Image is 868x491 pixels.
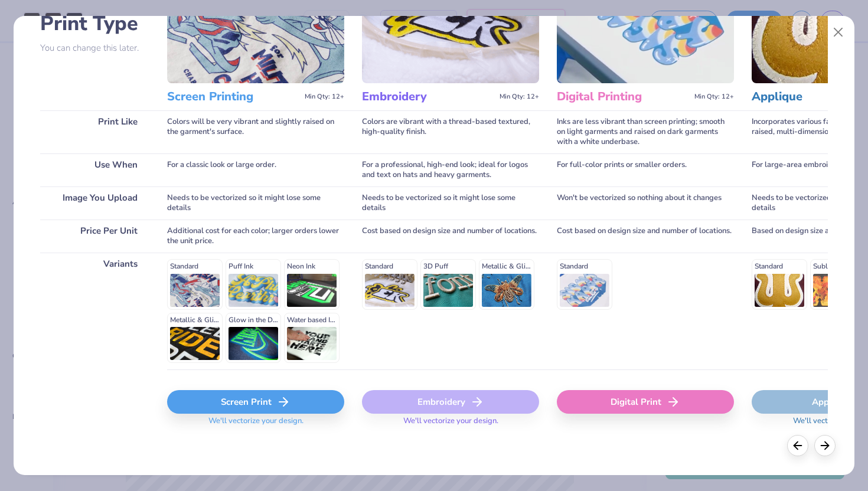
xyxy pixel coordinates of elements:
[557,390,734,414] div: Digital Print
[40,220,149,253] div: Price Per Unit
[167,110,344,153] div: Colors will be very vibrant and slightly raised on the garment's surface.
[500,93,539,101] span: Min Qty: 12+
[167,390,344,414] div: Screen Print
[557,220,734,253] div: Cost based on design size and number of locations.
[362,186,539,220] div: Needs to be vectorized so it might lose some details
[40,153,149,186] div: Use When
[204,416,308,433] span: We'll vectorize your design.
[557,153,734,186] div: For full-color prints or smaller orders.
[362,153,539,186] div: For a professional, high-end look; ideal for logos and text on hats and heavy garments.
[40,186,149,220] div: Image You Upload
[167,186,344,220] div: Needs to be vectorized so it might lose some details
[167,89,300,104] h3: Screen Printing
[557,89,690,104] h3: Digital Printing
[362,89,495,104] h3: Embroidery
[694,93,734,101] span: Min Qty: 12+
[362,220,539,253] div: Cost based on design size and number of locations.
[399,416,503,433] span: We'll vectorize your design.
[557,186,734,220] div: Won't be vectorized so nothing about it changes
[827,21,850,44] button: Close
[362,390,539,414] div: Embroidery
[167,220,344,253] div: Additional cost for each color; larger orders lower the unit price.
[305,93,344,101] span: Min Qty: 12+
[40,43,149,53] p: You can change this later.
[40,253,149,369] div: Variants
[362,110,539,153] div: Colors are vibrant with a thread-based textured, high-quality finish.
[167,153,344,186] div: For a classic look or large order.
[40,110,149,153] div: Print Like
[557,110,734,153] div: Inks are less vibrant than screen printing; smooth on light garments and raised on dark garments ...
